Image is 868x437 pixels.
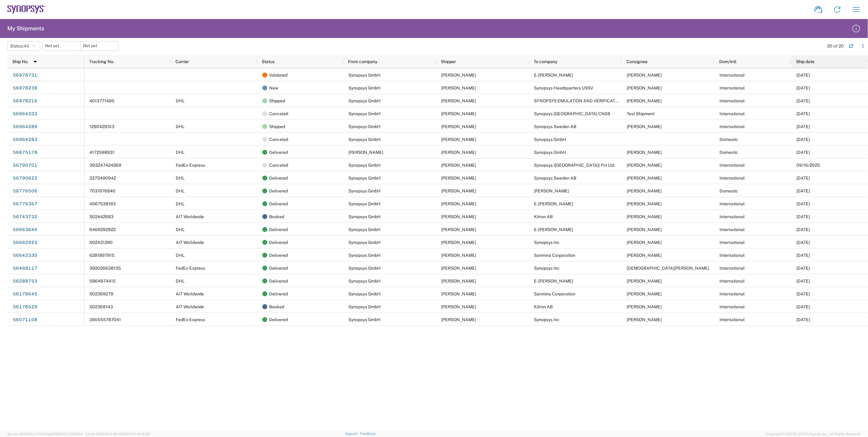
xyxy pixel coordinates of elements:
span: E-Sharp AB [534,73,573,78]
span: Synopsys GmbH [349,137,381,142]
span: International [720,98,745,103]
span: Synopsys GmbH [349,214,381,219]
div: 20 of 20 [828,43,844,49]
span: Consignee [627,59,648,64]
span: International [720,266,745,271]
span: Dominika Krzysztofik [442,98,476,103]
span: 09/10/2025 [797,201,810,206]
span: Shipper [441,59,456,64]
span: 09/29/2025 [797,111,810,116]
span: SYNOPSYS EMULATION AND VERIFICATION [534,98,623,103]
input: Not set [81,41,118,51]
span: Synopsys GmbH [349,240,381,245]
span: 5864974415 [90,279,116,283]
span: 10/01/2025 [797,73,810,78]
span: Lisa Claesson [627,304,662,309]
span: 07/15/2025 [797,304,810,309]
span: FedEx Express [176,163,205,168]
span: 4013771495 [90,98,115,103]
span: 09/01/2025 [797,240,810,245]
span: Carrier [176,59,189,64]
span: 6281897915 [90,253,115,258]
span: Synopsys GmbH [534,150,566,155]
span: S02442683 [90,214,114,219]
span: International [720,317,745,322]
a: 56663640 [13,225,38,235]
span: AIT Worldwide [176,304,204,309]
span: Synopsys GmbH [349,163,381,168]
span: Synopsys GmbH [349,266,381,271]
span: 09/30/2025 [797,98,810,103]
span: Synopsys GmbH [349,98,381,103]
span: Status [262,59,275,64]
span: International [720,214,745,219]
span: 4567538183 [90,201,116,206]
span: Delivered [269,249,288,262]
span: Synopsys GmbH [349,291,381,296]
span: Synopsys GmbH [349,73,381,78]
span: Synopsys GmbH [534,137,566,142]
span: Delivered [269,313,288,326]
span: Jorge López [627,188,662,193]
span: 07/16/2025 [797,291,810,296]
span: Synopsys Inc [534,266,560,271]
span: Mikael Svensson [627,279,662,283]
span: E-Sharp AB [534,201,573,206]
span: 393247424269 [90,163,122,168]
span: Dom/Intl [720,59,737,64]
span: 6469292922 [90,227,116,232]
span: 392026638135 [90,266,121,271]
span: Dominika Krzysztofik [442,73,476,78]
span: DHL [176,188,185,193]
span: Rigved Pawar [627,266,709,271]
span: 4172598931 [90,150,115,155]
span: Dominika Krzysztofik [442,85,476,90]
span: Johan Aasa [627,176,662,180]
span: 1290429313 [90,124,115,129]
span: Dominika Krzysztofik [442,176,476,180]
span: Delivered [269,287,288,300]
span: Dominika Krzysztofik [442,317,476,322]
span: DHL [176,279,185,283]
span: Shipped [269,94,285,107]
span: 09/12/2025 [797,176,810,180]
span: Dominika Krzysztofik [442,291,476,296]
span: Peter Zhang [627,317,662,322]
a: 56743732 [13,212,38,222]
span: Domestic [720,150,738,155]
a: 56964283 [13,135,38,145]
span: Synopsys GmbH [349,227,381,232]
span: Synopsys Sweden AB [534,124,577,129]
span: Canceled [269,107,288,120]
span: Synopsys GmbH [349,176,381,180]
span: Dominika Krzysztofik [442,279,476,283]
span: Dominika Krzysztofik [442,304,476,309]
span: Synopsys Sweden AB [534,176,577,180]
span: From company [348,59,378,64]
a: Feedback [360,432,376,435]
a: 56662925 [13,238,38,248]
span: International [720,85,745,90]
span: Canceled [269,133,288,146]
a: 56790622 [13,173,38,183]
span: Booked [269,210,284,223]
span: Synopsys GmbH [349,317,381,322]
span: International [720,124,745,129]
button: Status:All [7,41,40,51]
span: New [269,82,279,94]
span: Tracking No. [89,59,115,64]
span: Dominika Krzysztofik [442,266,476,271]
a: 56978731 [13,70,38,80]
span: S02431290 [90,240,113,245]
a: Support [345,432,360,435]
span: Canceled [269,159,288,172]
span: DHL [176,150,185,155]
span: Synopsys Headquarters USSV [534,85,593,90]
span: DHL [176,227,185,232]
a: 56964289 [13,122,38,132]
span: 09/22/2025 [797,150,810,155]
span: 09/29/2025 [797,137,810,142]
span: S02369143 [90,304,113,309]
span: Synopsys GmbH [349,111,381,116]
span: AIT Worldwide [176,291,204,296]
